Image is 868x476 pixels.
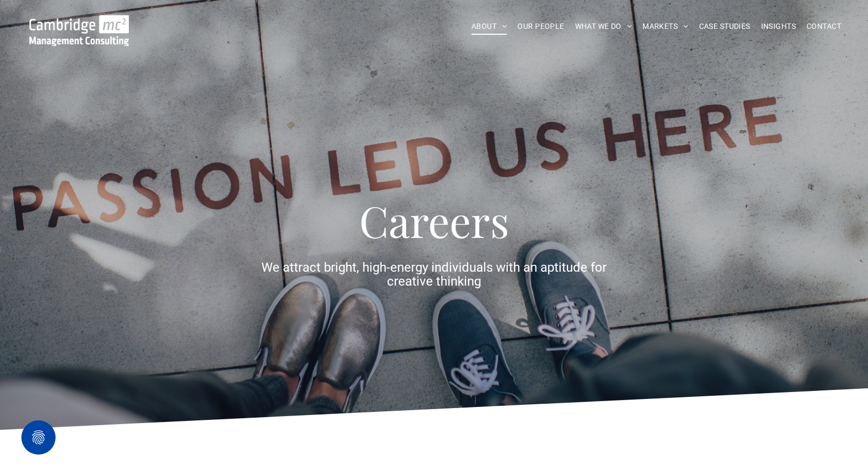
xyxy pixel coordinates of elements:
[466,18,513,35] a: ABOUT
[261,260,607,289] span: We attract bright, high-energy individuals with an aptitude for creative thinking
[29,17,129,28] a: Your Business Transformed | Cambridge Management Consulting
[29,15,129,46] img: Go to Homepage
[694,18,756,35] a: CASE STUDIES
[756,18,801,35] a: INSIGHTS
[570,18,638,35] a: WHAT WE DO
[801,18,847,35] a: CONTACT
[359,191,509,249] span: Careers
[512,18,569,35] a: OUR PEOPLE
[637,18,693,35] a: MARKETS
